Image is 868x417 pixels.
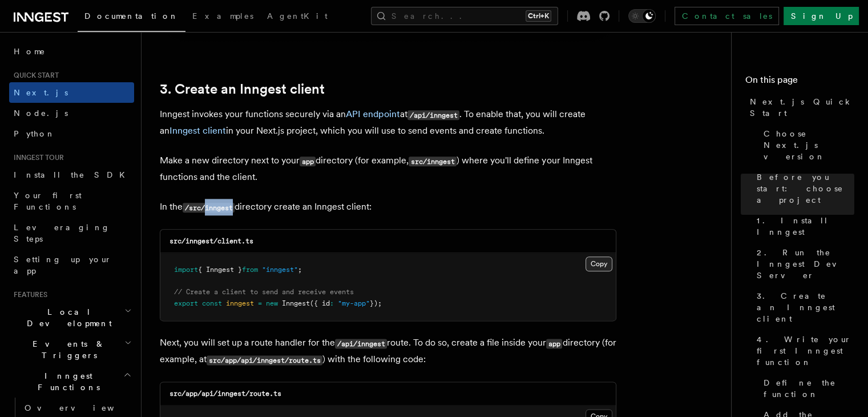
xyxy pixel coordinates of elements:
span: 2. Run the Inngest Dev Server [757,247,854,281]
button: Search...Ctrl+K [371,7,558,25]
a: Node.js [9,103,134,123]
button: Copy [586,256,612,271]
span: 3. Create an Inngest client [757,290,854,324]
span: Inngest [282,299,310,307]
span: new [266,299,278,307]
span: inngest [226,299,254,307]
span: Quick start [9,71,59,80]
a: Python [9,123,134,144]
code: src/inngest [409,157,457,166]
span: Inngest Functions [9,370,123,393]
a: Next.js Quick Start [745,91,854,123]
span: 4. Write your first Inngest function [757,334,854,368]
span: ({ id [310,299,330,307]
span: from [242,266,258,274]
span: : [330,299,334,307]
span: const [202,299,222,307]
a: 1. Install Inngest [752,210,854,242]
code: src/app/api/inngest/route.ts [169,390,281,398]
a: Choose Next.js version [759,123,854,167]
span: "my-app" [338,299,370,307]
span: Python [14,129,55,138]
span: export [174,299,198,307]
a: 3. Create an Inngest client [160,81,325,97]
span: Local Development [9,306,124,329]
kbd: Ctrl+K [526,10,551,22]
a: Define the function [759,372,854,404]
a: Install the SDK [9,165,134,185]
span: Documentation [84,11,179,21]
span: Choose Next.js version [764,128,854,162]
span: Your first Functions [14,191,82,211]
span: Define the function [764,377,854,400]
span: Next.js [14,88,68,97]
code: src/inngest/client.ts [169,237,253,245]
span: ; [298,266,302,274]
button: Toggle dark mode [628,9,656,23]
code: /api/inngest [335,339,387,348]
h4: On this page [745,73,854,91]
span: Features [9,290,47,299]
p: In the directory create an Inngest client: [160,199,616,215]
p: Inngest invokes your functions securely via an at . To enable that, you will create an in your Ne... [160,106,616,139]
a: 4. Write your first Inngest function [752,329,854,372]
span: Inngest tour [9,153,64,162]
span: import [174,266,198,274]
a: Examples [185,3,260,31]
button: Local Development [9,302,134,334]
code: /api/inngest [407,110,459,120]
a: AgentKit [260,3,334,31]
a: Your first Functions [9,185,134,217]
a: Sign Up [784,7,859,25]
span: Events & Triggers [9,338,124,361]
a: 3. Create an Inngest client [752,286,854,329]
span: // Create a client to send and receive events [174,288,354,296]
span: "inngest" [262,266,298,274]
p: Make a new directory next to your directory (for example, ) where you'll define your Inngest func... [160,153,616,185]
a: 2. Run the Inngest Dev Server [752,242,854,286]
span: Overview [25,403,142,412]
span: Before you start: choose a project [757,171,854,206]
span: Node.js [14,109,68,118]
span: Examples [192,11,253,21]
span: }); [370,299,382,307]
span: Home [14,46,46,57]
a: Setting up your app [9,249,134,281]
span: Leveraging Steps [14,223,110,243]
a: Inngest client [169,125,226,136]
span: 1. Install Inngest [757,215,854,238]
span: { Inngest } [198,266,242,274]
button: Events & Triggers [9,334,134,366]
p: Next, you will set up a route handler for the route. To do so, create a file inside your director... [160,335,616,368]
span: Install the SDK [14,170,132,179]
a: Home [9,41,134,62]
span: Setting up your app [14,255,112,275]
a: Next.js [9,82,134,103]
span: = [258,299,262,307]
code: /src/inngest [183,203,235,212]
a: API endpoint [346,109,400,119]
a: Documentation [78,3,185,32]
code: src/app/api/inngest/route.ts [207,355,322,365]
code: app [300,157,316,166]
a: Before you start: choose a project [752,167,854,210]
code: app [546,339,562,348]
a: Leveraging Steps [9,217,134,249]
span: AgentKit [267,11,328,21]
span: Next.js Quick Start [750,96,854,119]
button: Inngest Functions [9,366,134,398]
a: Contact sales [675,7,779,25]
